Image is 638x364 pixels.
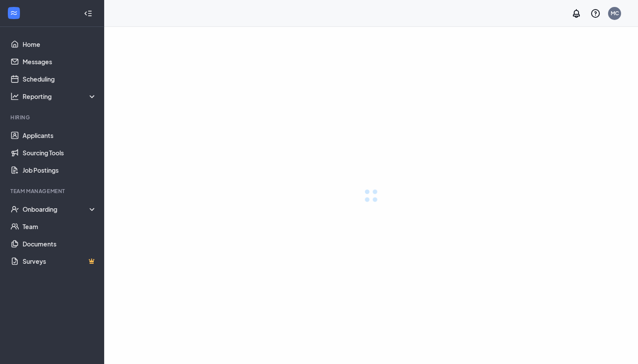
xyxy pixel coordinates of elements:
svg: Notifications [571,8,582,19]
div: MC [611,10,619,17]
a: Messages [23,53,97,70]
div: Reporting [23,92,97,101]
a: Scheduling [23,70,97,88]
svg: WorkstreamLogo [10,9,18,17]
svg: Collapse [84,9,92,18]
div: Hiring [10,114,95,121]
a: Applicants [23,127,97,144]
div: Onboarding [23,205,97,213]
svg: UserCheck [10,205,19,213]
div: Team Management [10,187,95,195]
a: SurveysCrown [23,253,97,270]
a: Documents [23,235,97,253]
svg: QuestionInfo [590,8,601,19]
a: Team [23,218,97,235]
a: Job Postings [23,161,97,179]
a: Sourcing Tools [23,144,97,161]
svg: Analysis [10,92,19,101]
a: Home [23,36,97,53]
